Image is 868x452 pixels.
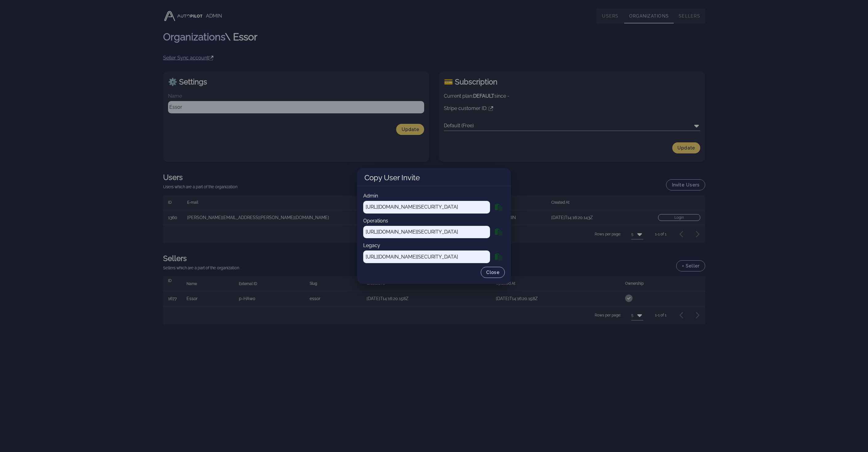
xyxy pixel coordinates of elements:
div: Copy User Invite [357,168,511,186]
div: Legacy [363,242,505,249]
div: Operations [363,217,505,225]
button: Close [481,267,505,278]
div: Admin [363,192,505,200]
span: Close [486,270,500,275]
